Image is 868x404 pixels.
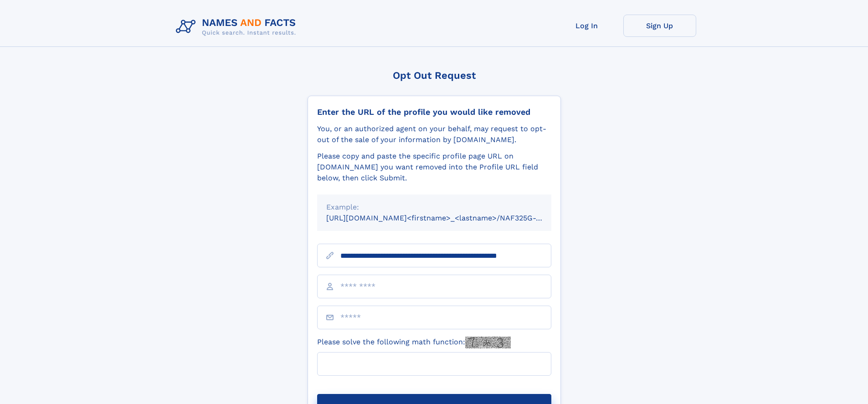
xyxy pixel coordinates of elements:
label: Please solve the following math function: [317,337,511,348]
small: [URL][DOMAIN_NAME]<firstname>_<lastname>/NAF325G-xxxxxxxx [326,214,569,222]
a: Sign Up [623,15,696,37]
div: You, or an authorized agent on your behalf, may request to opt-out of the sale of your informatio... [317,123,551,145]
a: Log In [550,15,623,37]
div: Enter the URL of the profile you would like removed [317,107,551,117]
div: Please copy and paste the specific profile page URL on [DOMAIN_NAME] you want removed into the Pr... [317,151,551,184]
div: Example: [326,202,542,213]
div: Opt Out Request [308,70,561,81]
img: Logo Names and Facts [172,15,303,39]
